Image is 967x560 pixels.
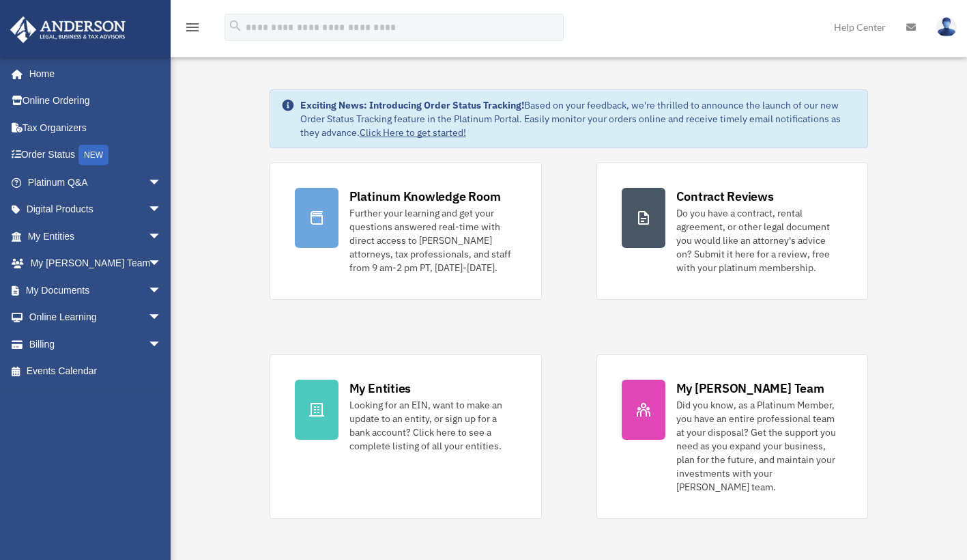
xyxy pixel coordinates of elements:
span: arrow_drop_down [148,250,175,278]
span: arrow_drop_down [148,277,175,305]
a: Platinum Knowledge Room Further your learning and get your questions answered real-time with dire... [270,163,542,300]
div: Looking for an EIN, want to make an update to an entity, or sign up for a bank account? Click her... [349,398,517,453]
a: Click Here to get started! [360,126,466,139]
a: My Documentsarrow_drop_down [10,277,182,304]
a: Online Ordering [10,87,182,115]
a: Tax Organizers [10,114,182,141]
a: Online Learningarrow_drop_down [10,304,182,331]
a: Order StatusNEW [10,141,182,169]
strong: Exciting News: Introducing Order Status Tracking! [300,99,524,111]
img: Anderson Advisors Platinum Portal [6,16,130,43]
span: arrow_drop_down [148,169,175,197]
a: My [PERSON_NAME] Teamarrow_drop_down [10,250,182,277]
div: Do you have a contract, rental agreement, or other legal document you would like an attorney's ad... [676,206,843,275]
a: My Entitiesarrow_drop_down [10,223,182,250]
span: arrow_drop_down [148,223,175,251]
div: Contract Reviews [676,188,774,205]
a: Events Calendar [10,358,182,385]
a: Home [10,60,175,87]
div: NEW [78,145,109,165]
a: Digital Productsarrow_drop_down [10,196,182,223]
a: Billingarrow_drop_down [10,331,182,358]
span: arrow_drop_down [148,331,175,359]
a: Platinum Q&Aarrow_drop_down [10,169,182,196]
a: Contract Reviews Do you have a contract, rental agreement, or other legal document you would like... [596,163,869,300]
div: Did you know, as a Platinum Member, you have an entire professional team at your disposal? Get th... [676,398,843,494]
div: Further your learning and get your questions answered real-time with direct access to [PERSON_NAM... [349,206,517,275]
span: arrow_drop_down [148,304,175,332]
i: menu [184,19,201,36]
a: My Entities Looking for an EIN, want to make an update to an entity, or sign up for a bank accoun... [270,354,542,519]
span: arrow_drop_down [148,196,175,224]
i: search [228,18,243,33]
a: menu [184,24,201,36]
div: Based on your feedback, we're thrilled to announce the launch of our new Order Status Tracking fe... [300,98,857,139]
img: User Pic [936,17,957,37]
div: My Entities [349,380,411,397]
div: Platinum Knowledge Room [349,188,501,205]
div: My [PERSON_NAME] Team [676,380,824,397]
a: My [PERSON_NAME] Team Did you know, as a Platinum Member, you have an entire professional team at... [596,354,869,519]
